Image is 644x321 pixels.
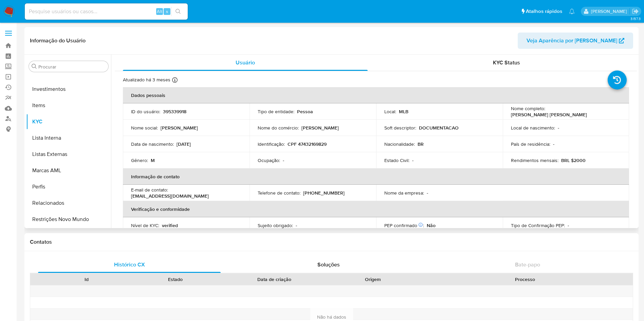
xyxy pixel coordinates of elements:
p: PEP confirmado : [384,222,424,228]
th: Verificação e conformidade [123,201,629,217]
h1: Informação do Usuário [30,37,86,44]
p: Rendimentos mensais : [511,157,558,163]
p: Identificação : [258,141,285,147]
p: - [568,222,569,228]
span: Alt [157,8,162,15]
p: Atualizado há 3 meses [123,77,170,83]
button: Restrições Novo Mundo [26,211,111,227]
button: KYC [26,114,111,130]
p: Tipo de Confirmação PEP : [511,222,565,228]
p: - [283,157,284,163]
div: Data de criação [225,276,324,283]
span: Veja Aparência por [PERSON_NAME] [527,33,617,49]
p: MLB [399,108,408,115]
div: Id [47,276,126,283]
p: - [558,125,559,131]
p: Sujeito obrigado : [258,222,293,228]
p: BRL $2000 [561,157,586,163]
p: [EMAIL_ADDRESS][DOMAIN_NAME] [131,193,209,199]
p: Nome social : [131,125,158,131]
p: - [296,222,297,228]
p: Gênero : [131,157,148,163]
button: Marcas AML [26,162,111,179]
p: M [151,157,155,163]
input: Pesquise usuários ou casos... [25,7,188,16]
p: Telefone de contato : [258,190,300,196]
span: Soluções [317,261,340,268]
th: Dados pessoais [123,87,629,103]
p: BR [418,141,424,147]
button: Relacionados [26,195,111,211]
p: E-mail de contato : [131,187,168,193]
p: Estado Civil : [384,157,409,163]
button: Investimentos [26,81,111,97]
h1: Contatos [30,239,633,245]
p: Nome da empresa : [384,190,424,196]
p: Ocupação : [258,157,280,163]
p: ID do usuário : [131,108,160,115]
p: verified [162,222,178,228]
p: Local de nascimento : [511,125,555,131]
p: [PERSON_NAME] [301,125,339,131]
input: Procurar [38,64,106,70]
p: Nacionalidade : [384,141,415,147]
span: s [166,8,168,15]
p: [PERSON_NAME] [161,125,198,131]
span: KYC Status [493,59,520,66]
div: Processo [422,276,628,283]
a: Sair [632,8,639,15]
p: - [553,141,554,147]
p: País de residência : [511,141,550,147]
p: magno.ferreira@mercadopago.com.br [591,8,629,15]
p: Local : [384,108,396,115]
p: Data de nascimento : [131,141,174,147]
button: search-icon [171,7,185,16]
p: Nome do comércio : [258,125,299,131]
button: Veja Aparência por [PERSON_NAME] [518,33,633,49]
div: Origem [333,276,413,283]
p: Tipo de entidade : [258,108,294,115]
button: Perfis [26,179,111,195]
p: - [427,190,428,196]
p: DOCUMENTACAO [419,125,459,131]
p: CPF 47432169829 [288,141,327,147]
button: Listas Externas [26,146,111,162]
span: Usuário [236,59,255,66]
th: Informação de contato [123,168,629,185]
p: - [412,157,413,163]
a: Notificações [569,8,575,14]
button: Lista Interna [26,130,111,146]
p: Não [427,222,436,228]
p: [PERSON_NAME] [PERSON_NAME] [511,112,587,118]
button: Items [26,97,111,114]
p: Nível de KYC : [131,222,159,228]
p: Soft descriptor : [384,125,416,131]
button: Procurar [32,64,37,69]
p: 395339918 [163,108,186,115]
p: [PHONE_NUMBER] [303,190,345,196]
p: Pessoa [297,108,313,115]
span: Histórico CX [114,261,145,268]
div: Estado [136,276,215,283]
span: Bate-papo [515,261,540,268]
p: [DATE] [177,141,191,147]
p: Nome completo : [511,105,545,112]
span: Atalhos rápidos [526,8,562,15]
